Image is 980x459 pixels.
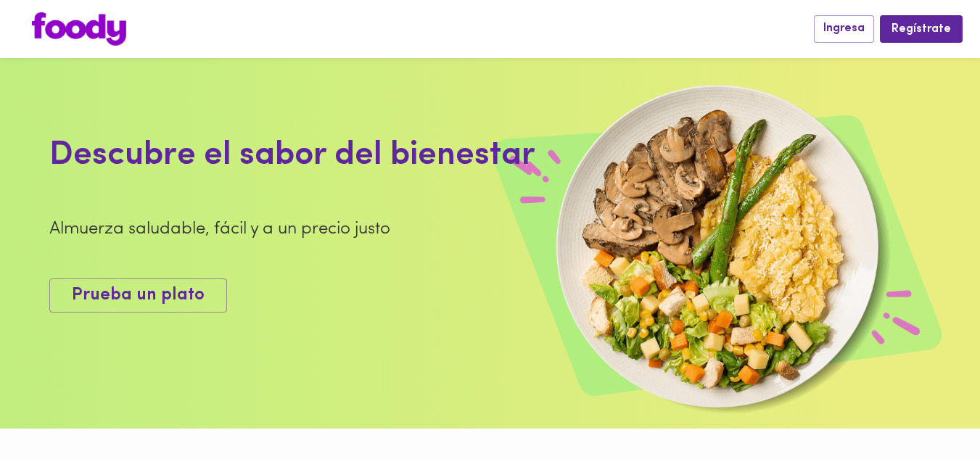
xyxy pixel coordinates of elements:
button: Regístrate [880,15,963,42]
div: Descubre el sabor del bienestar [49,132,638,180]
span: Prueba un plato [72,285,205,306]
img: logo.png [32,12,126,46]
span: Regístrate [892,22,951,36]
span: Ingresa [823,22,865,36]
iframe: Messagebird Livechat Widget [896,375,965,444]
div: Almuerza saludable, fácil y a un precio justo [49,217,638,241]
button: Prueba un plato [49,278,227,313]
button: Ingresa [814,15,874,42]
